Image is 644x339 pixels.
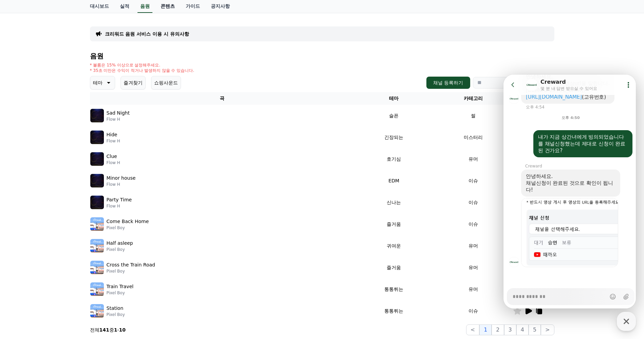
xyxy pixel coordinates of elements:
p: Hide [107,131,117,138]
td: 유머 [434,148,513,170]
p: Pixel Boy [107,268,155,274]
p: Pixel Boy [107,312,125,317]
td: 썰 [434,105,513,126]
td: 신나는 [354,192,434,213]
img: music [90,131,104,144]
strong: 10 [119,327,126,333]
th: 곡 [90,92,354,105]
img: music [90,304,104,318]
button: 4 [516,324,529,335]
button: 쇼핑사운드 [151,76,181,89]
p: Flow H [107,138,120,144]
p: Flow H [107,117,130,122]
td: 이슈 [434,192,513,213]
td: 호기심 [354,148,434,170]
img: music [90,217,104,231]
p: Clue [107,153,117,160]
iframe: Channel chat [503,75,636,308]
p: Train Travel [107,283,134,290]
td: 즐거움 [354,213,434,235]
img: music [90,261,104,274]
p: Flow H [107,160,120,165]
p: Flow H [107,182,136,187]
button: 1 [479,324,492,335]
td: 긴장되는 [354,126,434,148]
p: Station [107,305,124,312]
p: 테마 [93,78,103,87]
img: music [90,239,104,253]
p: Minor house [107,175,136,182]
td: 유머 [434,257,513,278]
img: music [90,152,104,166]
td: 이슈 [434,300,513,322]
p: Cross the Train Road [107,261,155,268]
th: 카테고리 [434,92,513,105]
td: 통통튀는 [354,300,434,322]
button: 채널 등록하기 [426,77,470,89]
button: < [466,324,479,335]
h4: 음원 [90,52,554,60]
td: 슬픈 [354,105,434,126]
p: Pixel Boy [107,247,133,252]
img: music [90,196,104,209]
td: 유머 [434,235,513,257]
button: 테마 [90,76,115,89]
p: Pixel Boy [107,225,149,231]
img: music [90,282,104,296]
a: 크리워드 음원 서비스 이용 시 유의사항 [105,31,189,37]
strong: 141 [99,327,109,333]
th: 테마 [354,92,434,105]
button: 5 [529,324,541,335]
p: Pixel Boy [107,290,134,296]
td: 유머 [434,278,513,300]
td: 이슈 [434,213,513,235]
p: Sad Night [107,109,130,117]
strong: 1 [114,327,117,333]
p: Half asleep [107,240,133,247]
p: * 볼륨은 15% 이상으로 설정해주세요. [90,62,195,68]
td: EDM [354,170,434,192]
img: music [90,109,104,122]
td: 통통튀는 [354,278,434,300]
button: 즐겨찾기 [121,76,146,89]
button: 3 [504,324,516,335]
p: Flow H [107,203,132,209]
img: music [90,174,104,187]
button: > [541,324,554,335]
td: 미스터리 [434,126,513,148]
td: 즐거움 [354,257,434,278]
p: * 35초 미만은 수익이 적거나 발생하지 않을 수 있습니다. [90,68,195,73]
button: 2 [492,324,504,335]
p: 전체 중 - [90,326,126,333]
td: 귀여운 [354,235,434,257]
td: 이슈 [434,170,513,192]
p: Party Time [107,196,132,203]
p: Come Back Home [107,218,149,225]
